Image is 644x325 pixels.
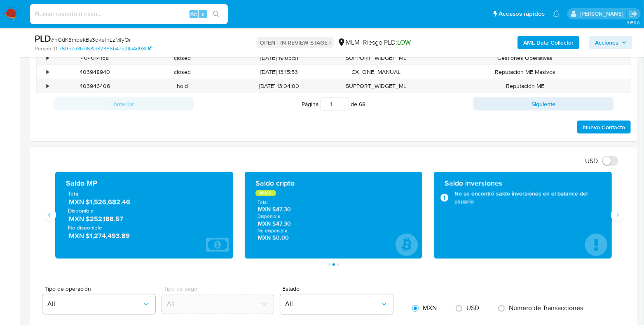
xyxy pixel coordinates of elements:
button: AML Data Collector [518,36,579,49]
a: 769b7d3b7f63fd82366b47b2ffa4d98f [59,45,152,52]
div: 403948940 [51,65,138,79]
span: 68 [359,100,365,108]
div: Gestiones Operativas [420,51,630,65]
span: Página de [302,97,365,111]
div: Reputación ME [420,79,630,93]
button: Nuevo Contacto [577,121,631,134]
div: [DATE] 19:03:51 [226,51,333,65]
b: AML Data Collector [523,36,574,49]
p: carlos.soto@mercadolibre.com.mx [580,10,626,18]
span: Alt [190,10,197,18]
p: OPEN - IN REVIEW STAGE I [256,37,334,48]
div: 403946406 [51,79,138,93]
span: # hGdK8mbekBs3qkefhLzMfyQr [51,36,131,44]
span: LOW [397,38,411,47]
span: Accesos rápidos [499,9,545,18]
button: Anterior [54,97,194,111]
b: PLD [35,32,51,45]
button: Acciones [589,36,632,49]
div: hold [138,79,226,93]
div: [DATE] 13:15:53 [226,65,333,79]
div: • [47,68,49,76]
div: [DATE] 13:04:00 [226,79,333,93]
div: SUPPORT_WIDGET_ML [333,79,420,93]
a: Salir [629,9,638,18]
button: search-icon [208,8,225,20]
div: SUPPORT_WIDGET_ML [333,51,420,65]
div: • [47,54,49,62]
div: closed [138,51,226,65]
button: Siguiente [473,97,614,111]
span: Nuevo Contacto [583,121,625,133]
span: 3.158.0 [627,19,640,26]
div: 404014158 [51,51,138,65]
a: Notificaciones [553,10,560,17]
span: Riesgo PLD: [363,38,411,47]
span: Acciones [595,36,618,49]
div: closed [138,65,226,79]
div: CX_ONE_MANUAL [333,65,420,79]
div: • [47,82,49,90]
span: s [201,10,204,18]
input: Buscar usuario o caso... [30,9,228,19]
div: Reputación ME Masivos [420,65,630,79]
div: MLM [337,38,360,47]
b: Person ID [35,45,57,52]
